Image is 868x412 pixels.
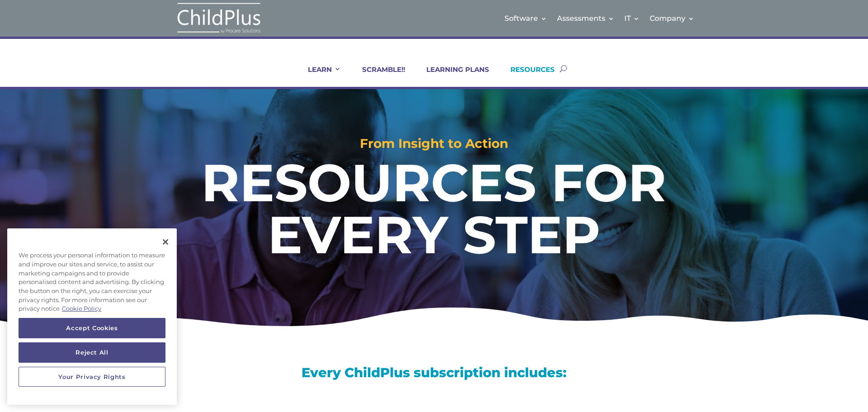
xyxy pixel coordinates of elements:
div: Privacy [7,228,177,405]
a: LEARN [297,65,341,87]
h3: Every ChildPlus subscription includes: [145,366,723,384]
h1: RESOURCES FOR EVERY STEP [122,156,746,265]
button: Accept Cookies [19,318,165,338]
a: LEARNING PLANS [415,65,489,87]
div: We process your personal information to measure and improve our sites and service, to assist our ... [7,246,177,318]
div: Cookie banner [7,228,177,405]
button: Reject All [19,342,165,362]
h2: From Insight to Action [43,137,825,154]
a: RESOURCES [499,65,555,87]
button: Close [156,232,175,252]
a: SCRAMBLE!! [351,65,405,87]
button: Your Privacy Rights [19,367,165,387]
a: More information about your privacy, opens in a new tab [62,305,101,312]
